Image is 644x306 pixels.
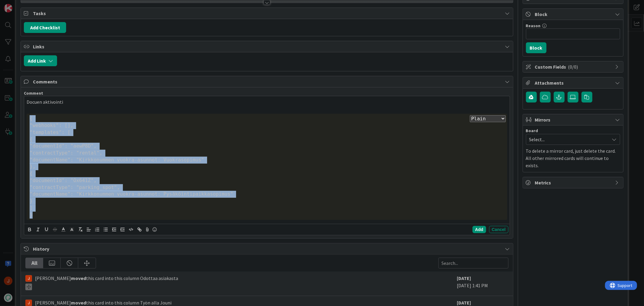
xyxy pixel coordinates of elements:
div: "documentName": "Kirkkonummen vuokra-asunnot: Vuokrasopimus" [30,157,504,164]
div: All [26,258,43,268]
div: "documentId": "Ox641Z", [30,177,504,184]
div: { [30,115,504,122]
div: { [30,170,504,177]
button: Block [526,42,546,53]
span: ( 0/0 ) [568,64,578,70]
span: Board [526,129,538,133]
div: } [30,212,504,219]
b: [DATE] [457,275,471,281]
span: Comments [33,78,502,85]
div: "documentName": "Kirkkonummen vuokra-asunnot: Pysäköintipaikkasopimus" [30,191,504,198]
span: Links [33,43,502,50]
input: Search... [438,258,508,269]
span: [PERSON_NAME] this card into this column Odottaa asiakasta [35,275,178,290]
span: Block [535,11,612,18]
label: Reason [526,23,541,28]
b: moved [71,300,86,306]
div: "templates": [ [30,129,504,136]
span: History [33,245,502,252]
div: } [30,198,504,205]
span: Mirrors [535,116,612,123]
div: [DATE] 1:41 PM [457,275,508,293]
b: [DATE] [457,300,471,306]
div: "contractType": "parking_spot", [30,184,504,191]
button: Add [473,226,486,233]
div: "documentId": "aewP8D", [30,143,504,150]
div: "webhooks": [], [30,122,504,129]
div: }, [30,163,504,170]
button: Add Checklist [24,22,66,33]
span: Comment [24,90,43,96]
p: To delete a mirror card, just delete the card. All other mirrored cards will continue to exists. [526,147,620,169]
div: "contractType": "rental", [30,150,504,157]
span: Tasks [33,10,502,17]
button: Add Link [24,55,57,66]
span: Attachments [535,79,612,86]
div: ] [30,205,504,212]
img: JM [25,275,32,282]
span: Metrics [535,179,612,186]
span: Custom Fields [535,63,612,70]
div: { [30,136,504,143]
span: Support [13,1,27,8]
button: Cancel [489,226,508,233]
p: Docuen aktivointi [27,99,507,106]
span: Select... [529,135,607,144]
b: moved [71,275,86,281]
